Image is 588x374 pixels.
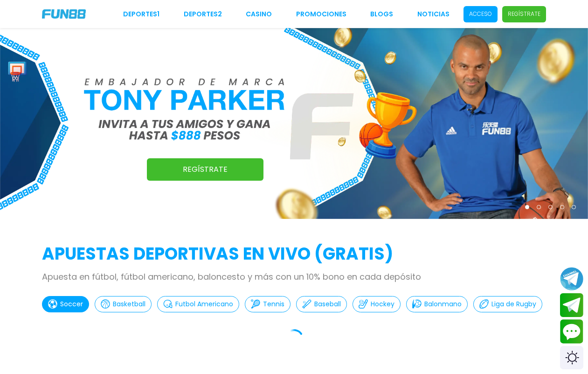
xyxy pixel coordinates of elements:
[353,296,401,312] button: Hockey
[560,346,583,369] div: Switch theme
[157,296,239,312] button: Futbol Americano
[175,299,233,309] p: Futbol Americano
[370,9,393,19] a: BLOGS
[473,296,542,312] button: Liga de Rugby
[246,9,272,19] a: CASINO
[184,9,222,19] a: Deportes2
[560,319,583,344] button: Contact customer service
[296,9,346,19] a: Promociones
[42,9,86,19] img: Company Logo
[95,296,152,312] button: Basketball
[60,299,83,309] p: Soccer
[296,296,347,312] button: Baseball
[245,296,291,312] button: Tennis
[123,9,159,19] a: Deportes1
[263,299,284,309] p: Tennis
[469,10,492,18] p: Acceso
[417,9,450,19] a: NOTICIAS
[560,267,583,291] button: Join telegram channel
[424,299,462,309] p: Balonmano
[42,270,546,283] p: Apuesta en fútbol, fútbol americano, baloncesto y más con un 10% bono en cada depósito
[560,293,583,318] button: Join telegram
[42,296,89,312] button: Soccer
[113,299,145,309] p: Basketball
[42,241,546,267] h2: APUESTAS DEPORTIVAS EN VIVO (gratis)
[491,299,536,309] p: Liga de Rugby
[314,299,341,309] p: Baseball
[406,296,468,312] button: Balonmano
[508,10,540,18] p: Regístrate
[371,299,394,309] p: Hockey
[147,158,263,181] a: Regístrate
